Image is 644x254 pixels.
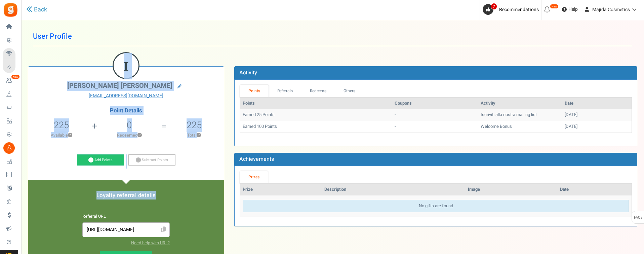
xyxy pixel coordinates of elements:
a: 7 Recommendations [483,4,541,15]
td: - [392,109,478,121]
a: Redeems [301,85,335,97]
th: Coupons [392,98,478,109]
p: Total [167,132,220,138]
span: Help [567,6,578,13]
th: Description [322,184,465,195]
a: Points [240,85,269,97]
th: Prize [240,184,321,195]
div: [DATE] [565,123,629,130]
img: Gratisfaction [3,2,18,17]
span: FAQs [634,211,643,224]
h5: 0 [127,120,132,130]
b: Achievements [239,155,274,163]
h6: Referral URL [82,214,170,219]
span: Majida Cosmetics [592,6,630,13]
h5: 225 [187,120,202,130]
h1: User Profile [33,27,632,46]
span: 225 [54,118,69,132]
a: Subtract Points [128,154,175,166]
a: Help [559,4,580,15]
button: ? [197,133,201,138]
a: Add Points [77,154,124,166]
span: 7 [491,3,497,10]
h4: Point Details [28,108,224,114]
td: Earned 25 Points [240,109,392,121]
h5: Loyalty referral details [35,192,217,198]
span: Click to Copy [158,224,169,236]
th: Date [557,184,632,195]
button: ? [68,133,72,138]
th: Date [562,98,632,109]
em: New [550,4,559,9]
b: Activity [239,69,257,77]
div: [DATE] [565,112,629,118]
a: Need help with URL? [131,240,170,246]
th: Activity [478,98,562,109]
p: Available [32,132,91,138]
figcaption: I [114,53,138,79]
span: [PERSON_NAME] [PERSON_NAME] [67,81,172,90]
td: Iscriviti alla nostra mailing list [478,109,562,121]
button: ? [137,133,142,138]
a: [EMAIL_ADDRESS][DOMAIN_NAME] [33,93,219,99]
a: Referrals [269,85,301,97]
div: No gifts are found [243,200,629,212]
a: Prizes [240,171,268,183]
em: New [11,74,20,79]
th: Points [240,98,392,109]
span: Recommendations [499,6,539,13]
p: Redeemed [98,132,161,138]
a: Others [335,85,364,97]
td: - [392,121,478,133]
a: New [3,75,18,86]
td: Welcome Bonus [478,121,562,133]
td: Earned 100 Points [240,121,392,133]
th: Image [465,184,557,195]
